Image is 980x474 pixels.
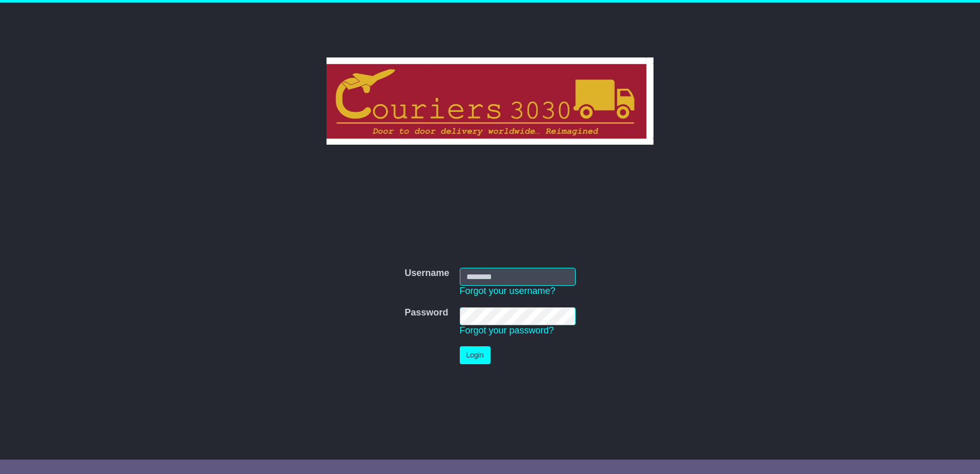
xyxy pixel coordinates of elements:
label: Username [404,268,449,279]
button: Login [460,346,491,364]
img: Couriers 3030 [326,57,654,145]
a: Forgot your username? [460,286,556,296]
label: Password [404,307,448,319]
a: Forgot your password? [460,325,554,335]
